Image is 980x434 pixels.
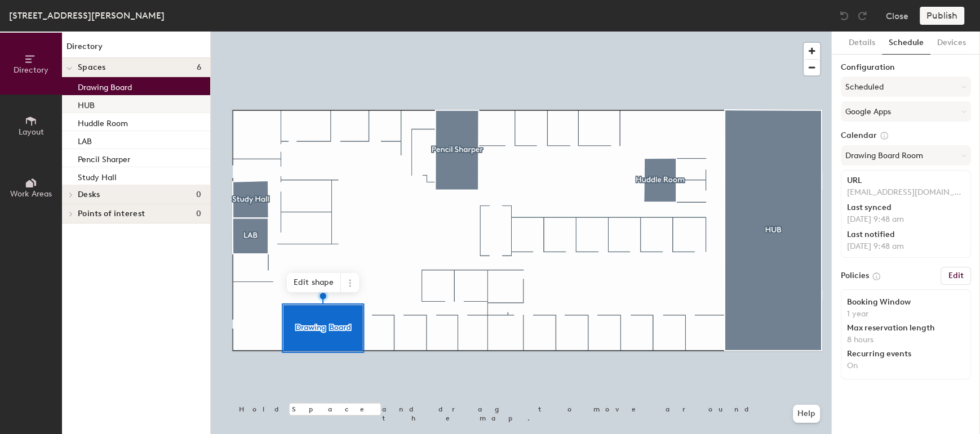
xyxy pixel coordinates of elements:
img: Undo [839,10,850,21]
span: Spaces [78,63,106,72]
h6: Edit [948,271,964,280]
button: Drawing Board Room [841,145,971,165]
div: Last notified [847,230,965,239]
button: Google Apps [841,101,971,122]
p: [DATE] 9:48 am [847,214,965,225]
label: Configuration [841,63,971,72]
button: Edit [941,267,971,285]
div: [STREET_ADDRESS][PERSON_NAME] [9,8,165,23]
p: Drawing Board [78,79,132,92]
span: Layout [19,127,44,137]
span: Directory [14,65,48,75]
span: 6 [197,63,201,72]
div: Booking Window [847,298,965,307]
div: Max reservation length [847,324,965,333]
p: On [847,361,965,371]
p: Pencil Sharper [78,151,130,164]
label: Calendar [841,131,971,141]
span: 0 [196,190,201,199]
span: Edit shape [287,273,341,292]
div: URL [847,176,965,185]
p: LAB [78,133,92,146]
p: Huddle Room [78,115,128,128]
label: Policies [841,271,869,280]
button: Details [842,32,882,55]
button: Devices [930,32,973,55]
img: Redo [857,10,868,21]
div: Recurring events [847,350,965,359]
button: Schedule [882,32,930,55]
p: [EMAIL_ADDRESS][DOMAIN_NAME] [847,187,965,198]
p: Study Hall [78,169,117,182]
span: Desks [78,190,100,199]
p: HUB [78,97,95,110]
span: Points of interest [78,209,145,218]
span: 0 [196,209,201,218]
div: Last synced [847,203,965,212]
p: 8 hours [847,335,965,345]
button: Scheduled [841,77,971,97]
button: Help [793,405,820,423]
span: Work Areas [10,189,52,199]
p: 1 year [847,309,965,319]
button: Close [886,7,908,25]
p: [DATE] 9:48 am [847,241,965,252]
h1: Directory [62,41,210,58]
